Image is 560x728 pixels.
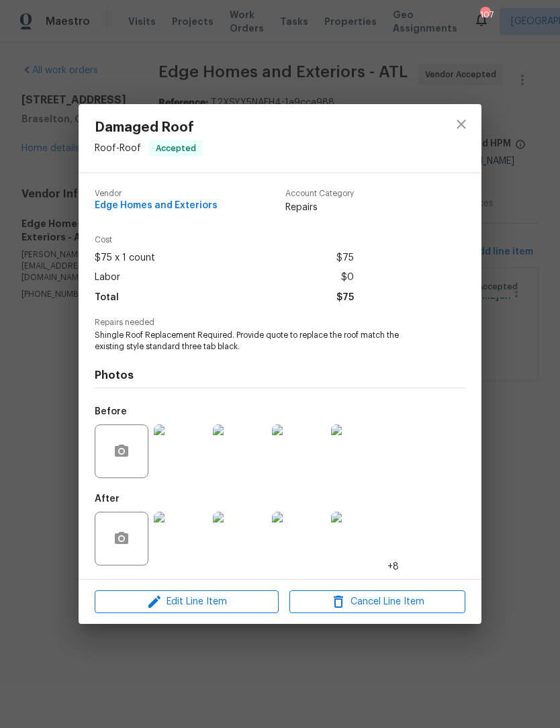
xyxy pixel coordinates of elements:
span: $75 [336,288,354,308]
span: +8 [387,560,399,574]
span: Roof - Roof [95,144,141,153]
span: Edit Line Item [99,594,275,610]
span: Account Category [285,189,354,198]
button: Cancel Line Item [289,590,465,614]
span: $0 [341,268,354,287]
span: Accepted [150,142,201,155]
h4: Photos [95,369,465,382]
span: Vendor [95,189,218,198]
h5: Before [95,407,127,416]
span: Repairs needed [95,318,465,327]
span: Damaged Roof [95,120,203,135]
button: Edit Line Item [95,590,279,614]
span: Cancel Line Item [293,594,461,610]
span: Cost [95,236,354,244]
span: Labor [95,268,120,287]
span: Repairs [285,201,354,214]
span: $75 [336,248,354,268]
span: Edge Homes and Exteriors [95,201,218,211]
span: Total [95,288,119,308]
span: $75 x 1 count [95,248,155,268]
div: 107 [480,8,489,21]
span: Shingle Roof Replacement Required. Provide quote to replace the roof match the existing style sta... [95,330,428,353]
button: close [445,108,477,140]
h5: After [95,494,120,504]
